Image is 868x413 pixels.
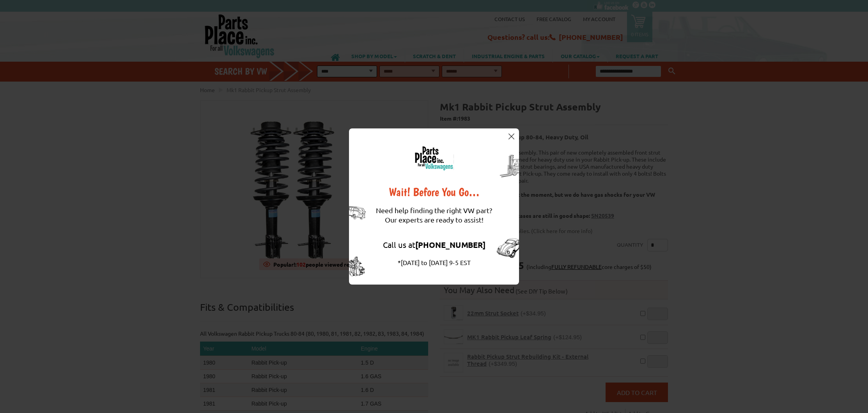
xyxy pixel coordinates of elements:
img: close [508,134,514,139]
div: *[DATE] to [DATE] 9-5 EST [376,258,492,267]
strong: [PHONE_NUMBER] [415,240,485,250]
a: Call us at[PHONE_NUMBER] [383,240,485,249]
img: logo [414,146,454,171]
div: Wait! Before You Go… [376,186,492,198]
div: Need help finding the right VW part? Our experts are ready to assist! [376,198,492,232]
